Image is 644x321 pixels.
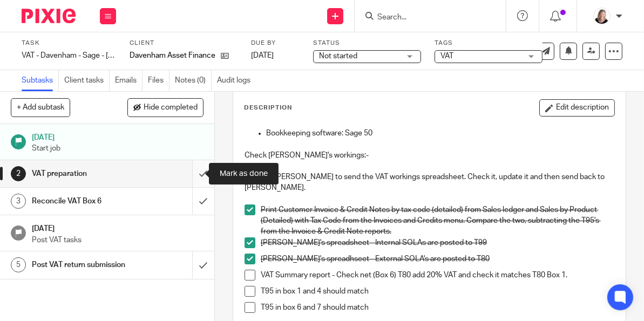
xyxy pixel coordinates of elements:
[11,98,70,117] button: + Add subtask
[261,302,614,313] p: T95 in box 6 and 7 should match
[217,70,256,91] a: Audit logs
[22,50,116,61] div: VAT - Davenham - Sage - July 2025
[261,286,614,297] p: T95 in box 1 and 4 should match
[261,270,614,281] p: VAT Summary report - Check net (Box 6) T80 add 20% VAT and check it matches T80 Box 1.
[593,8,611,25] img: K%20Garrattley%20headshot%20black%20top%20cropped.jpg
[32,129,204,143] h1: [DATE]
[130,50,215,61] p: Davenham Asset Finance
[539,99,615,117] button: Edit description
[313,39,421,47] label: Status
[251,52,274,59] span: [DATE]
[22,50,116,61] div: VAT - Davenham - Sage - [DATE]
[440,52,453,60] span: VAT
[245,172,614,194] p: First ask [PERSON_NAME] to send the VAT workings spreadsheet. Check it, update it and then send b...
[144,104,198,112] span: Hide completed
[435,39,543,47] label: Tags
[251,39,300,47] label: Due by
[32,221,204,234] h1: [DATE]
[319,52,357,60] span: Not started
[11,166,26,181] div: 2
[11,194,26,209] div: 3
[32,193,132,209] h1: Reconcile VAT Box 6
[266,128,614,139] p: Bookkeeping software: Sage 50
[261,237,614,248] p: [PERSON_NAME]'s spreadsheet - Internal SOLAs are posted to T99
[244,104,292,112] p: Description
[22,70,59,91] a: Subtasks
[115,70,143,91] a: Emails
[376,13,473,23] input: Search
[32,235,204,245] p: Post VAT tasks
[148,70,170,91] a: Files
[32,257,132,273] h1: Post VAT return submission
[22,9,76,23] img: Pixie
[245,139,614,161] p: Check [PERSON_NAME]'s workings:-
[127,98,204,117] button: Hide completed
[130,39,238,47] label: Client
[175,70,212,91] a: Notes (0)
[22,39,116,47] label: Task
[11,257,26,272] div: 5
[261,204,614,237] p: Print Customer Invoice & Credit Notes by tax code (detailed) from Sales ledger and Sales by Produ...
[261,254,614,264] p: [PERSON_NAME]'s spreadhseet - External SOLA's are posted to T80
[64,70,110,91] a: Client tasks
[32,166,132,182] h1: VAT preparation
[32,143,204,154] p: Start job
